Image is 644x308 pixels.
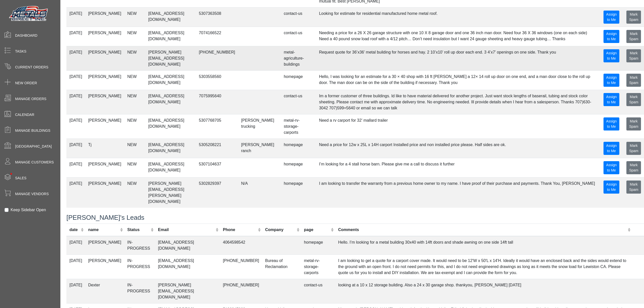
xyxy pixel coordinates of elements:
[145,158,196,177] td: [EMAIL_ADDRESS][DOMAIN_NAME]
[66,70,85,90] td: [DATE]
[238,139,281,158] td: [PERSON_NAME] ranch
[196,27,238,46] td: 7074166522
[265,227,295,233] div: Company
[155,254,220,279] td: [EMAIL_ADDRESS][DOMAIN_NAME]
[629,119,638,128] span: Mark Spam
[632,224,638,236] th: Assign To Current User
[66,7,85,27] td: [DATE]
[603,181,619,194] button: Assign to Me
[262,254,301,279] td: Bureau of Reclamation
[626,142,641,155] button: Mark Spam
[238,177,281,208] td: N/A
[301,254,335,279] td: metal-rv-storage-carports
[145,27,196,46] td: [EMAIL_ADDRESS][DOMAIN_NAME]
[145,177,196,208] td: [PERSON_NAME][EMAIL_ADDRESS][PERSON_NAME][DOMAIN_NAME]
[223,227,257,233] div: Phone
[603,142,619,155] button: Assign to Me
[626,49,641,62] button: Mark Spam
[316,7,600,27] td: Looking for estimate for residential manufactured home metal roof.
[196,90,238,114] td: 7075995640
[124,7,145,27] td: NEW
[606,182,617,192] span: Assign to Me
[66,90,85,114] td: [DATE]
[316,46,600,70] td: Request quote for 36’x36’ metal building for horses and hay. 2 10’x10’ roll up door each end. 3 4...
[281,177,316,208] td: homepage
[145,139,196,158] td: [EMAIL_ADDRESS][DOMAIN_NAME]
[196,158,238,177] td: 5307104637
[85,158,124,177] td: [PERSON_NAME]
[281,114,316,139] td: metal-rv-storage-carports
[220,236,262,255] td: 4064598542
[69,227,79,233] div: date
[220,254,262,279] td: [PHONE_NUMBER]
[66,236,85,255] td: [DATE]
[638,224,644,236] th: Mark Spam
[127,227,149,233] div: Status
[66,279,85,303] td: [DATE]
[316,70,600,90] td: Hello, I was looking for an estimate for a 30 × 40 shop with 16 ft [PERSON_NAME] a 12× 14 roll up...
[626,181,641,194] button: Mark Spam
[124,90,145,114] td: NEW
[15,128,50,133] span: Manage Buildings
[85,236,124,255] td: [PERSON_NAME]
[238,114,281,139] td: [PERSON_NAME] trucking
[15,96,46,102] span: Manage Orders
[85,139,124,158] td: Tj
[15,175,26,181] span: Sales
[196,177,238,208] td: 5302829397
[629,144,638,153] span: Mark Spam
[85,254,124,279] td: [PERSON_NAME]
[124,27,145,46] td: NEW
[124,236,155,255] td: IN-PROGRESS
[145,46,196,70] td: [PERSON_NAME][EMAIL_ADDRESS][DOMAIN_NAME]
[124,46,145,70] td: NEW
[145,70,196,90] td: [EMAIL_ADDRESS][DOMAIN_NAME]
[629,12,638,22] span: Mark Spam
[145,7,196,27] td: [EMAIL_ADDRESS][DOMAIN_NAME]
[316,158,600,177] td: I’m looking for a 4 stall horse barn. Please give me a call to discuss it further
[66,46,85,70] td: [DATE]
[626,30,641,43] button: Mark Spam
[626,161,641,174] button: Mark Spam
[124,177,145,208] td: NEW
[85,46,124,70] td: [PERSON_NAME]
[301,279,335,303] td: contact-us
[124,139,145,158] td: NEW
[603,74,619,87] button: Assign to Me
[629,51,638,60] span: Mark Spam
[281,158,316,177] td: homepage
[15,144,52,149] span: [GEOGRAPHIC_DATA]
[85,114,124,139] td: [PERSON_NAME]
[15,33,37,38] span: Dashboard
[66,254,85,279] td: [DATE]
[606,12,617,22] span: Assign to Me
[606,51,617,60] span: Assign to Me
[124,254,155,279] td: IN-PROGRESS
[606,119,617,128] span: Assign to Me
[316,90,600,114] td: Im a former customer of three buildings. Id like to have material delivered for another project. ...
[629,75,638,85] span: Mark Spam
[603,93,619,106] button: Assign to Me
[11,207,46,213] label: Keep Sidebar Open
[629,95,638,104] span: Mark Spam
[15,80,37,86] span: New Order
[145,114,196,139] td: [EMAIL_ADDRESS][DOMAIN_NAME]
[196,70,238,90] td: 5303558560
[281,46,316,70] td: metal-agriculture-buildings
[281,7,316,27] td: contact-us
[66,139,85,158] td: [DATE]
[626,93,641,106] button: Mark Spam
[145,90,196,114] td: [EMAIL_ADDRESS][DOMAIN_NAME]
[316,27,600,46] td: Needing a price for a 26 X 26 garage structure with one 10 X 8 garage door and one 36 inch man do...
[603,117,619,130] button: Assign to Me
[281,139,316,158] td: homepage
[15,112,34,117] span: Calendar
[606,32,617,41] span: Assign to Me
[124,158,145,177] td: NEW
[316,114,600,139] td: Need a rv carport for 32' mallard trailer
[606,75,617,85] span: Assign to Me
[606,163,617,172] span: Assign to Me
[281,27,316,46] td: contact-us
[629,182,638,192] span: Mark Spam
[626,74,641,87] button: Mark Spam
